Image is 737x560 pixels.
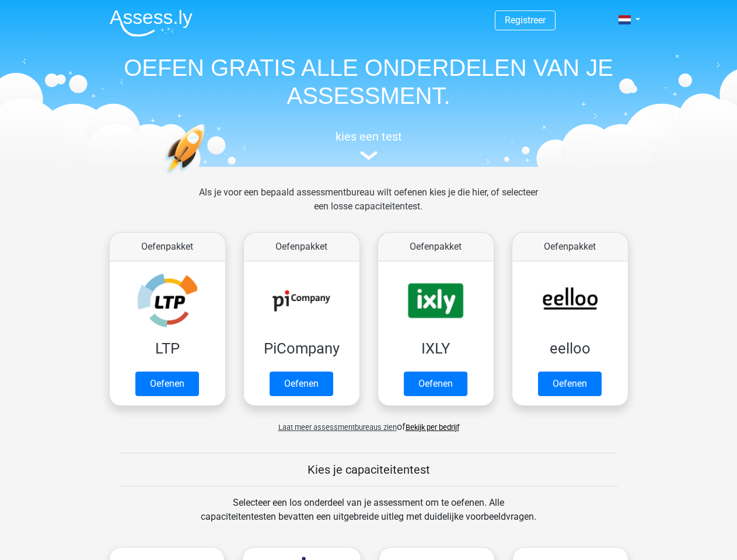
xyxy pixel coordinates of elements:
[406,423,459,432] a: Bekijk per bedrijf
[190,185,547,228] div: Als je voor een bepaald assessmentbureau wilt oefenen kies je die hier, of selecteer een losse ca...
[100,54,637,110] h1: OEFEN GRATIS ALLE ONDERDELEN VAN JE ASSESSMENT.
[404,372,467,396] a: Oefenen
[100,129,637,143] h5: kies een test
[360,151,378,160] img: assessment
[538,372,602,396] a: Oefenen
[270,372,333,396] a: Oefenen
[278,423,397,432] span: Laat meer assessmentbureaus zien
[505,15,546,26] a: Registreer
[190,496,547,538] div: Selecteer een los onderdeel van je assessment om te oefenen. Alle capaciteitentesten bevatten een...
[135,372,199,396] a: Oefenen
[165,124,250,229] img: oefenen
[120,463,618,477] h5: Kies je capaciteitentest
[110,9,193,37] img: Assessly
[100,411,637,434] div: of
[100,129,637,160] a: kies een test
